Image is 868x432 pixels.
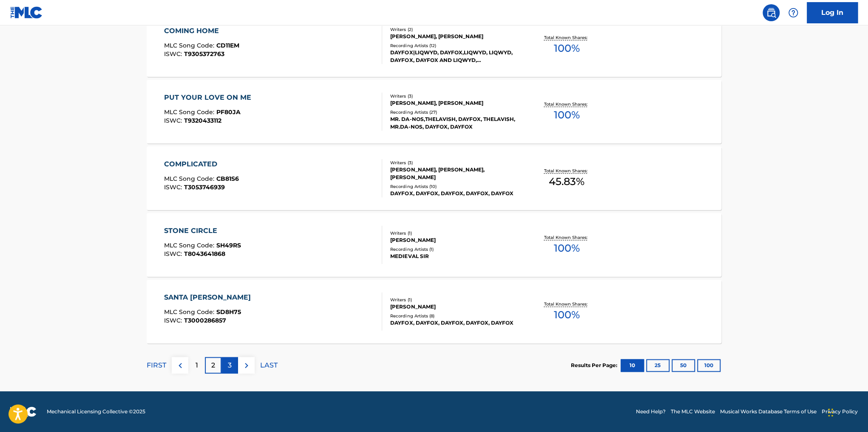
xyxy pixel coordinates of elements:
[390,319,519,327] div: DAYFOX, DAYFOX, DAYFOX, DAYFOX, DAYFOX
[241,360,252,370] img: right
[822,408,858,415] a: Privacy Policy
[828,400,833,425] div: Drag
[390,99,519,107] div: [PERSON_NAME], [PERSON_NAME]
[697,359,720,372] button: 100
[544,101,589,107] p: Total Known Shares:
[10,6,43,19] img: MLC Logo
[553,241,579,256] span: 100 %
[720,408,817,415] a: Musical Works Database Terms of Use
[228,360,232,370] p: 3
[164,226,241,236] div: STONE CIRCLE
[164,117,184,124] span: ISWC :
[216,308,241,316] span: SD8H75
[549,174,584,189] span: 45.83 %
[216,175,239,182] span: CB81S6
[672,359,695,372] button: 50
[216,241,241,249] span: SH49RS
[646,359,669,372] button: 25
[553,41,579,56] span: 100 %
[184,50,224,58] span: T9305372763
[544,301,589,307] p: Total Known Shares:
[390,115,519,131] div: MR. DA-NOS,THELAVISH, DAYFOX, THELAVISH, MR.DA-NOS, DAYFOX, DAYFOX
[164,250,184,258] span: ISWC :
[184,183,225,191] span: T3053746939
[553,107,579,123] span: 100 %
[164,93,255,103] div: PUT YOUR LOVE ON ME
[807,2,858,23] a: Log In
[825,391,868,432] iframe: Chat Widget
[390,49,519,64] div: DAYFOX|LIQWYD, DAYFOX,LIQWYD, LIQWYD, DAYFOX, DAYFOX AND LIQWYD, DAYFOX|LIQWYD
[390,303,519,311] div: [PERSON_NAME]
[147,280,721,343] a: SANTA [PERSON_NAME]MLC Song Code:SD8H75ISWC:T3000286857Writers (1)[PERSON_NAME]Recording Artists ...
[184,250,225,258] span: T8043641868
[553,307,579,323] span: 100 %
[390,166,519,181] div: [PERSON_NAME], [PERSON_NAME], [PERSON_NAME]
[164,159,239,169] div: COMPLICATED
[184,317,226,324] span: T3000286857
[147,213,721,277] a: STONE CIRCLEMLC Song Code:SH49RSISWC:T8043641868Writers (1)[PERSON_NAME]Recording Artists (1)MEDI...
[147,80,721,143] a: PUT YOUR LOVE ON MEMLC Song Code:PF80JAISWC:T9320433112Writers (3)[PERSON_NAME], [PERSON_NAME]Rec...
[390,190,519,197] div: DAYFOX, DAYFOX, DAYFOX, DAYFOX, DAYFOX
[390,109,519,115] div: Recording Artists ( 27 )
[211,360,215,370] p: 2
[216,42,239,49] span: CD11EM
[390,93,519,99] div: Writers ( 3 )
[390,160,519,166] div: Writers ( 3 )
[571,362,619,369] p: Results Per Page:
[390,297,519,303] div: Writers ( 1 )
[47,408,145,415] span: Mechanical Licensing Collective © 2025
[164,50,184,58] span: ISWC :
[164,317,184,324] span: ISWC :
[10,407,37,417] img: logo
[175,360,185,370] img: left
[147,360,166,370] p: FIRST
[390,252,519,260] div: MEDIEVAL SIR
[390,33,519,40] div: [PERSON_NAME], [PERSON_NAME]
[766,8,776,18] img: search
[390,42,519,49] div: Recording Artists ( 12 )
[184,117,221,124] span: T9320433112
[164,26,239,36] div: COMING HOME
[390,313,519,319] div: Recording Artists ( 8 )
[216,108,241,116] span: PF80JA
[164,175,216,182] span: MLC Song Code :
[164,241,216,249] span: MLC Song Code :
[671,408,715,415] a: The MLC Website
[544,168,589,174] p: Total Known Shares:
[544,34,589,41] p: Total Known Shares:
[544,234,589,241] p: Total Known Shares:
[147,13,721,77] a: COMING HOMEMLC Song Code:CD11EMISWC:T9305372763Writers (2)[PERSON_NAME], [PERSON_NAME]Recording A...
[164,308,216,316] span: MLC Song Code :
[260,360,278,370] p: LAST
[636,408,666,415] a: Need Help?
[390,183,519,190] div: Recording Artists ( 10 )
[788,8,798,18] img: help
[390,230,519,236] div: Writers ( 1 )
[785,4,802,21] div: Help
[390,246,519,252] div: Recording Artists ( 1 )
[147,146,721,210] a: COMPLICATEDMLC Song Code:CB81S6ISWC:T3053746939Writers (3)[PERSON_NAME], [PERSON_NAME], [PERSON_N...
[164,292,255,303] div: SANTA [PERSON_NAME]
[196,360,198,370] p: 1
[390,26,519,33] div: Writers ( 2 )
[164,183,184,191] span: ISWC :
[763,4,780,21] a: Public Search
[164,42,216,49] span: MLC Song Code :
[621,359,644,372] button: 10
[164,108,216,116] span: MLC Song Code :
[390,236,519,244] div: [PERSON_NAME]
